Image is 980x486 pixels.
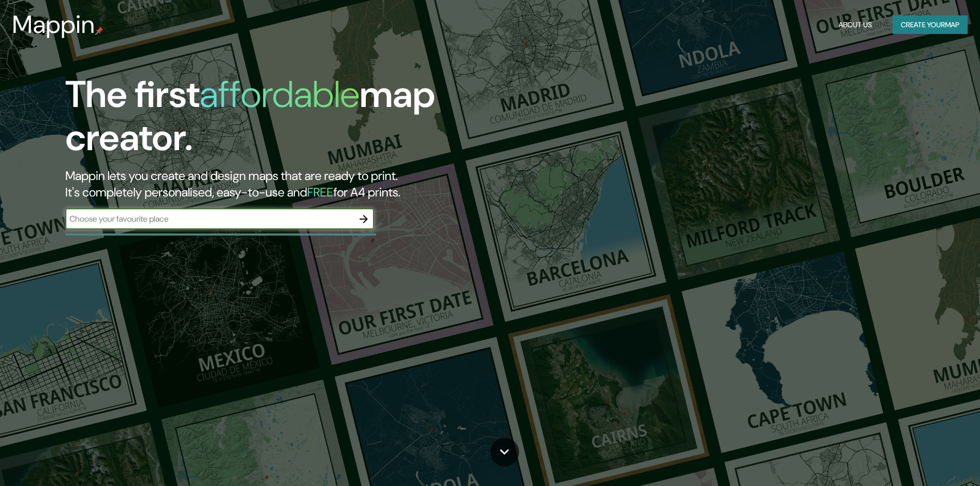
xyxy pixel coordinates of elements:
img: mappin-pin [95,27,103,35]
h2: Mappin lets you create and design maps that are ready to print. It's completely personalised, eas... [65,168,556,201]
button: Create yourmap [893,15,968,34]
h1: affordable [200,70,360,118]
button: About Us [834,15,876,34]
h5: FREE [307,184,333,200]
h3: Mappin [12,10,95,39]
input: Choose your favourite place [65,213,353,225]
h1: The first map creator. [65,73,556,168]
